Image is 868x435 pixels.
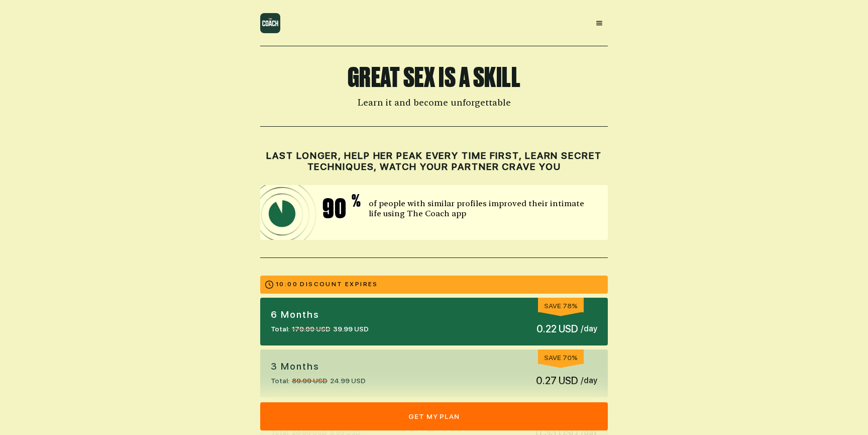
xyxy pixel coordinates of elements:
[292,324,331,334] span: 179.99 USD
[536,373,578,388] span: 0.27 USD
[369,199,598,219] p: of people with similar profiles improved their intimate life using The Coach app
[581,323,597,335] span: / day
[544,302,578,310] span: Save 78%
[271,308,369,321] p: 6 months
[271,376,289,386] span: Total:
[260,150,608,173] h2: Last longer, help her peak every time first, learn secret techniques, watch your partner crave you
[333,324,369,334] span: 39.99 USD
[260,64,608,91] h1: Great Sex is a Skill
[271,360,366,373] p: 3 Months
[292,376,328,386] span: 89.99 USD
[276,281,378,289] p: 10:00 DISCOUNT EXPIRES
[544,354,578,362] span: Save 70%
[322,195,355,222] span: 90
[352,193,361,222] span: %
[260,97,608,109] h2: Learn it and become unforgettable
[260,185,397,240] img: icon
[536,321,578,336] span: 0.22 USD
[581,375,597,387] span: / day
[330,376,366,386] span: 24.99 USD
[260,402,608,430] button: get my plan
[271,324,289,334] span: Total:
[260,13,280,33] img: logo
